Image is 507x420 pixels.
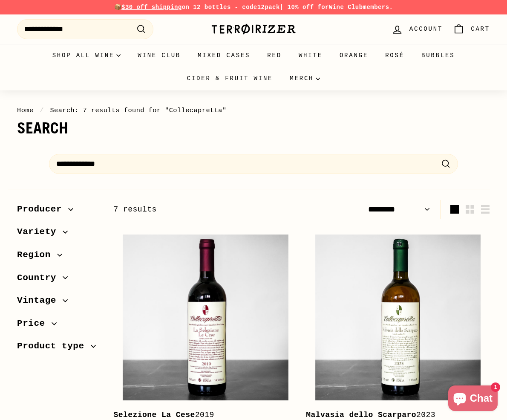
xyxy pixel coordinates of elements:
[413,44,463,67] a: Bubbles
[17,202,68,217] span: Producer
[113,203,302,216] div: 7 results
[17,105,490,116] nav: breadcrumbs
[179,67,282,90] a: Cider & Fruit Wine
[306,411,416,419] b: Malvasia dello Scarparo
[471,24,490,34] span: Cart
[377,44,413,67] a: Rosé
[446,385,500,413] inbox-online-store-chat: Shopify online store chat
[17,339,91,353] span: Product type
[17,200,100,223] button: Producer
[17,316,52,331] span: Price
[386,17,448,42] a: Account
[329,4,363,11] a: Wine Club
[17,107,34,114] a: Home
[17,120,490,137] h1: Search
[257,4,280,11] strong: 12pack
[17,291,100,314] button: Vintage
[17,225,63,239] span: Variety
[17,293,63,308] span: Vintage
[17,314,100,337] button: Price
[189,44,259,67] a: Mixed Cases
[281,67,328,90] summary: Merch
[259,44,290,67] a: Red
[17,223,100,246] button: Variety
[17,337,100,360] button: Product type
[331,44,377,67] a: Orange
[290,44,331,67] a: White
[17,3,490,12] p: 📦 on 12 bottles - code | 10% off for members.
[44,44,130,67] summary: Shop all wine
[113,411,195,419] b: Selezione La Cese
[17,248,57,262] span: Region
[50,107,226,114] span: Search: 7 results found for "Collecapretta"
[17,269,100,292] button: Country
[409,24,443,34] span: Account
[17,246,100,269] button: Region
[37,107,46,114] span: /
[17,271,63,285] span: Country
[121,4,182,11] span: $30 off shipping
[448,17,495,42] a: Cart
[129,44,189,67] a: Wine Club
